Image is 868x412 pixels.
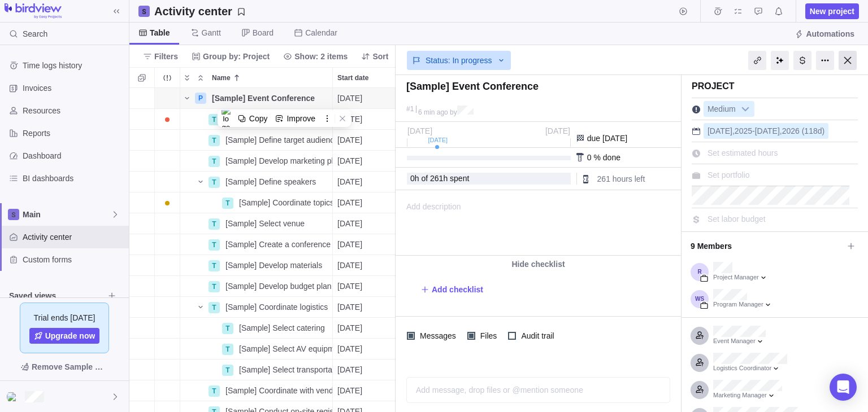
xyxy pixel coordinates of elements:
[155,297,180,318] div: Trouble indication
[239,343,332,354] span: [Sample] Select AV equipment
[816,51,834,70] div: More actions
[333,339,401,360] div: Start date
[155,318,180,339] div: Trouble indication
[222,365,233,376] div: T
[708,214,766,223] span: Set labor budget
[692,81,735,91] span: Project
[333,234,401,255] div: Start date
[180,192,333,213] div: Name
[426,55,492,66] span: Status: In progress
[587,134,627,143] span: due [DATE]
[294,51,348,62] span: Show: 2 items
[333,130,401,151] div: Start date
[337,155,362,166] span: [DATE]
[23,82,124,94] span: Invoices
[29,328,100,344] a: Upgrade now
[235,339,332,359] div: [Sample] Select AV equipment
[221,172,332,192] div: [Sample] Define speakers
[839,51,857,70] div: Close
[23,231,124,243] span: Activity center
[333,360,401,380] div: Start date
[23,173,124,184] span: BI dashboards
[545,126,570,135] span: [DATE]
[730,3,746,19] span: My assignments
[372,51,388,62] span: Sort
[207,88,332,108] div: [Sample] Event Conference
[155,151,180,172] div: Trouble indication
[333,192,401,213] div: Start date
[235,318,332,338] div: [Sample] Select catering
[708,126,732,135] span: [DATE]
[23,28,47,40] span: Search
[5,3,62,19] img: logo
[225,301,328,313] span: [Sample] Coordinate logistics
[180,172,333,192] div: Name
[155,276,180,297] div: Trouble indication
[337,72,368,84] span: Start date
[430,174,443,183] span: 261
[129,88,396,412] div: grid
[180,151,333,172] div: Name
[150,3,250,19] span: Save your current layout and filters as a View
[410,174,415,183] span: 0
[203,51,270,62] span: Group by: Project
[221,276,332,296] div: [Sample] Develop budget plan
[516,328,556,344] span: Audit trail
[337,385,362,396] span: [DATE]
[202,27,221,38] span: Gantt
[713,300,772,309] div: Program Manager
[337,301,362,313] span: [DATE]
[708,170,750,179] span: Set portfolio
[180,360,333,380] div: Name
[180,109,333,130] div: Name
[221,297,332,317] div: [Sample] Coordinate logistics
[225,260,322,271] span: [Sample] Develop materials
[155,234,180,255] div: Trouble indication
[396,191,461,255] span: Add description
[221,380,332,401] div: [Sample] Coordinate with vendors and sponsors
[9,290,104,301] span: Saved views
[221,151,332,171] div: [Sample] Develop marketing plan
[780,126,782,135] span: ,
[155,255,180,276] div: Trouble indication
[771,8,787,17] a: Notifications
[23,60,124,71] span: Time logs history
[239,322,325,334] span: [Sample] Select catering
[748,51,766,70] div: Copy link
[212,72,231,84] span: Name
[420,282,483,297] span: Add checklist
[333,380,401,401] div: Start date
[154,3,232,19] h2: Activity center
[755,126,780,135] span: [DATE]
[209,177,220,188] div: T
[333,318,401,339] div: Start date
[337,197,362,208] span: [DATE]
[802,126,824,135] span: (118d)
[239,364,332,375] span: [Sample] Select transportation
[235,360,332,380] div: [Sample] Select transportation
[194,70,207,86] span: Collapse
[180,70,194,86] span: Expand
[155,360,180,380] div: Trouble indication
[225,176,316,187] span: [Sample] Define speakers
[337,176,362,187] span: [DATE]
[225,385,332,396] span: [Sample] Coordinate with vendors and sponsors
[209,114,220,125] div: T
[209,385,220,397] div: T
[337,343,362,354] span: [DATE]
[593,153,620,162] span: % done
[333,213,401,234] div: Start date
[207,68,332,87] div: Name
[782,126,800,135] span: 2026
[418,108,448,116] span: 6 min ago
[34,312,96,323] span: Trial ends [DATE]
[209,302,220,313] div: T
[691,236,843,256] span: 9 Members
[337,93,362,104] span: [DATE]
[279,49,352,64] span: Show: 2 items
[180,339,333,360] div: Name
[450,108,457,116] span: by
[23,209,111,220] span: Main
[155,130,180,151] div: Trouble indication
